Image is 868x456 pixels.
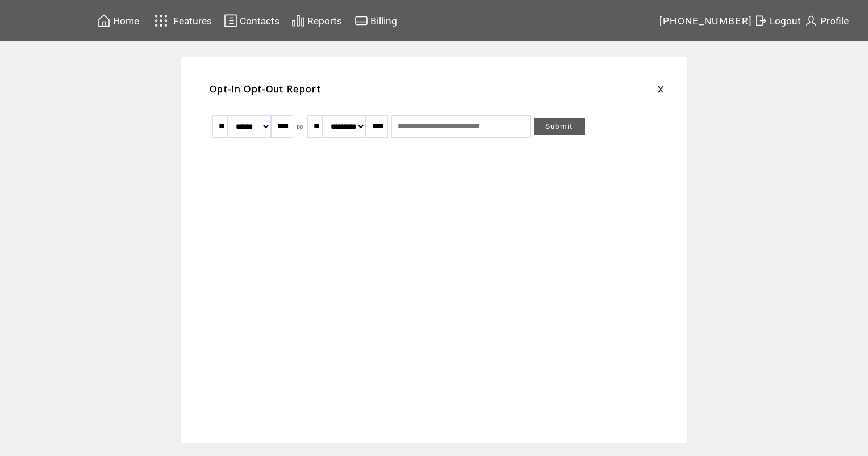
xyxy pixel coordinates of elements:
span: Billing [370,15,397,27]
img: creidtcard.svg [354,14,368,28]
img: features.svg [151,11,171,30]
img: home.svg [97,14,111,28]
a: Contacts [222,12,281,29]
a: Home [95,12,141,29]
span: [PHONE_NUMBER] [660,15,753,27]
a: Logout [752,12,803,29]
span: Logout [770,15,801,27]
span: Reports [307,15,342,27]
img: contacts.svg [224,14,237,28]
a: Features [149,10,214,32]
span: Profile [820,15,849,27]
a: Profile [803,12,850,29]
img: chart.svg [291,14,305,28]
span: Features [173,15,212,27]
span: Opt-In Opt-Out Report [210,83,321,95]
span: Home [113,15,139,27]
span: to [297,123,304,130]
img: exit.svg [754,14,767,28]
img: profile.svg [804,14,818,28]
a: Billing [353,12,399,29]
a: Submit [534,118,585,135]
a: Reports [290,12,344,29]
span: Contacts [240,15,279,27]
